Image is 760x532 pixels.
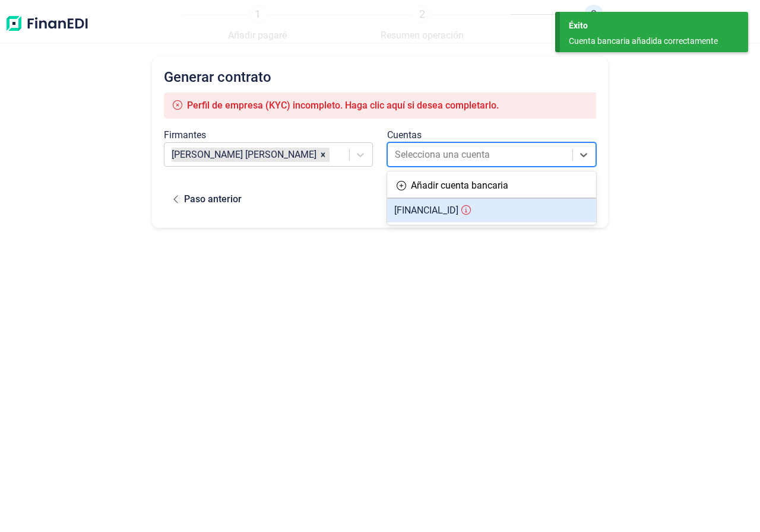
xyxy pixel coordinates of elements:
div: Añadir cuenta bancaria [411,179,508,193]
div: Añadir cuenta bancaria [387,174,596,197]
div: Remove JOSE ANGEL [316,148,330,162]
span: Perfil de empresa (KYC) incompleto. Haga clic aquí si desea completarlo. [187,100,499,111]
div: Firmantes [164,128,373,142]
a: 3Generar contrato [558,5,631,43]
h2: Generar contrato [164,69,596,85]
div: Paso anterior [184,192,242,206]
button: Añadir cuenta bancaria [387,174,518,197]
div: Cuenta bancaria añadida correctamente [569,35,730,47]
span: 3 [584,5,603,24]
div: Cuentas [387,128,596,142]
span: [FINANCIAL_ID] [394,205,458,216]
button: Paso anterior [164,183,251,216]
img: Logo de aplicación [5,5,89,43]
div: Éxito [569,20,739,32]
article: [PERSON_NAME] [PERSON_NAME] [172,148,316,162]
